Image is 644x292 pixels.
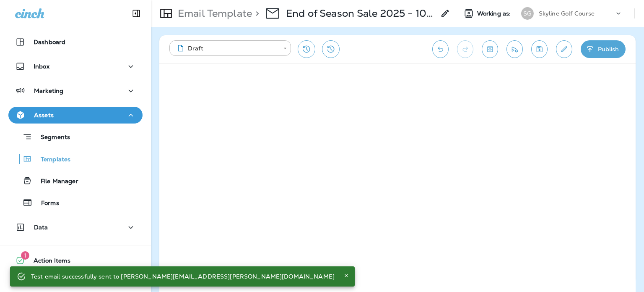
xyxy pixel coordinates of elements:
[556,40,572,58] button: Edit details
[341,271,351,281] button: Close
[8,252,143,269] button: 1Action Items
[21,251,29,260] span: 1
[32,134,70,142] p: Segments
[286,7,435,20] p: End of Season Sale 2025 - 10/1 (4)
[32,178,78,186] p: File Manager
[539,10,595,17] p: Skyline Golf Course
[125,5,148,22] button: Collapse Sidebar
[506,40,523,58] button: Send test email
[8,219,143,236] button: Data
[8,272,143,289] button: What's New
[174,7,252,20] p: Email Template
[531,40,548,58] button: Save
[8,172,143,189] button: File Manager
[8,194,143,211] button: Forms
[25,257,70,267] span: Action Items
[33,200,59,208] p: Forms
[521,7,534,20] div: SG
[8,82,143,99] button: Marketing
[477,10,513,17] span: Working as:
[298,40,315,58] button: Restore from previous version
[34,112,54,118] p: Assets
[34,224,48,231] p: Data
[581,40,626,58] button: Publish
[8,58,143,75] button: Inbox
[322,40,340,58] button: View Changelog
[8,34,143,50] button: Dashboard
[31,269,335,284] div: Test email successfully sent to [PERSON_NAME][EMAIL_ADDRESS][PERSON_NAME][DOMAIN_NAME]
[252,7,259,20] p: >
[8,150,143,168] button: Templates
[34,39,65,45] p: Dashboard
[32,156,70,164] p: Templates
[8,128,143,146] button: Segments
[34,63,49,70] p: Inbox
[175,44,278,53] div: Draft
[432,40,449,58] button: Undo
[34,87,63,94] p: Marketing
[482,40,498,58] button: Toggle preview
[8,107,143,124] button: Assets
